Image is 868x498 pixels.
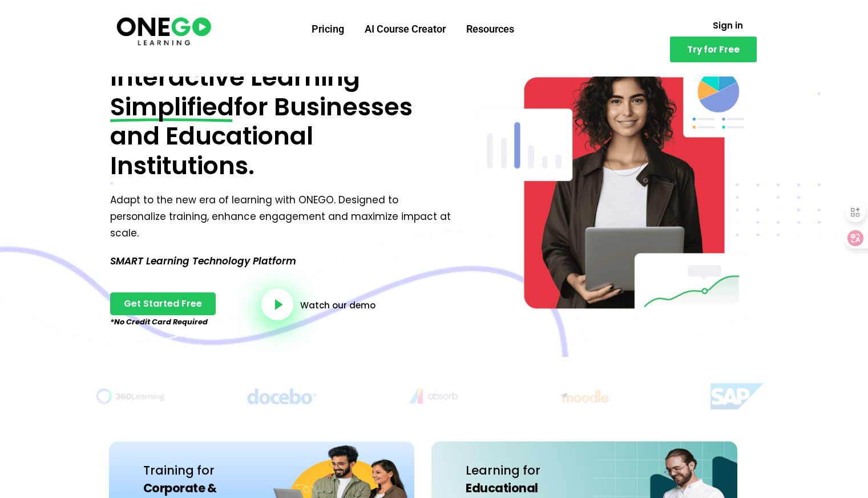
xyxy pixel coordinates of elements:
[110,316,208,327] em: *No Credit Card Required
[687,45,740,54] span: Try for Free
[110,292,216,315] a: Get Started Free
[676,380,799,413] img: Title
[670,37,757,62] a: Try for Free
[124,299,202,308] span: Get Started Free
[110,90,413,183] span: for Businesses and Educational Institutions.
[220,380,344,413] img: Title
[110,93,234,122] span: Simplified
[261,288,293,320] a: video-button
[300,301,376,310] a: Watch our demo
[110,60,360,94] span: Interactive Learning
[68,380,192,413] img: Title
[110,253,455,270] p: SMART Learning Technology Platform
[456,14,524,44] a: Resources
[699,14,757,37] a: Sign in
[524,380,647,413] img: Title
[301,14,354,44] a: Pricing
[110,192,455,242] p: Adapt to the new era of learning with ONEGO. Designed to personalize training, enhance engagement...
[354,14,456,44] a: AI Course Creator
[713,21,743,30] span: Sign in
[372,380,495,413] img: Title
